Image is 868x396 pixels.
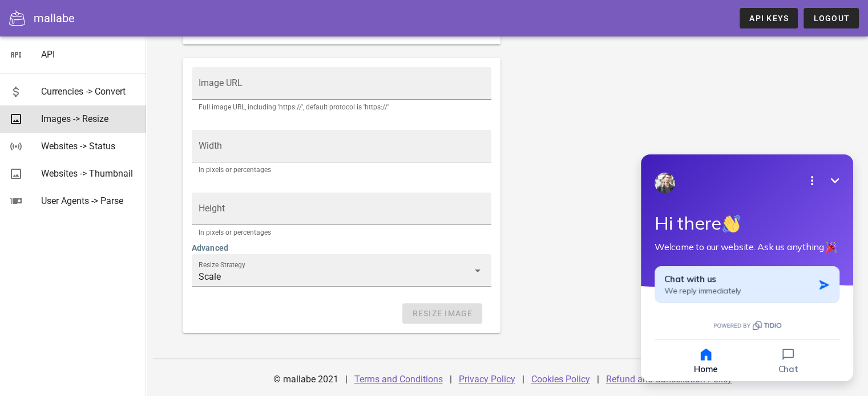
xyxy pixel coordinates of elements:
a: API Keys [740,8,798,28]
button: Logout [804,8,859,28]
div: API [41,49,137,60]
div: © mallabe 2021 [267,366,345,393]
a: Refund and Cancellation Policy [606,374,732,385]
a: Cookies Policy [531,374,590,385]
div: mallabe [34,10,75,27]
a: Privacy Policy [459,374,515,385]
div: User Agents -> Parse [41,195,137,206]
h4: Advanced [192,242,491,254]
div: Currencies -> Convert [41,86,137,97]
div: Full image URL, including 'https://', default protocol is 'https://' [199,104,485,111]
div: | [597,366,599,393]
div: | [345,366,348,393]
div: Websites -> Thumbnail [41,168,137,179]
iframe: Tidio Chat [626,140,868,396]
span: Logout [813,14,850,23]
a: Terms and Conditions [354,374,443,385]
div: In pixels or percentages [199,166,485,173]
div: | [522,366,524,393]
label: Resize Strategy [199,261,245,270]
div: Images -> Resize [41,113,137,124]
div: | [450,366,452,393]
div: In pixels or percentages [199,229,485,236]
div: Websites -> Status [41,141,137,152]
span: API Keys [749,14,789,23]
